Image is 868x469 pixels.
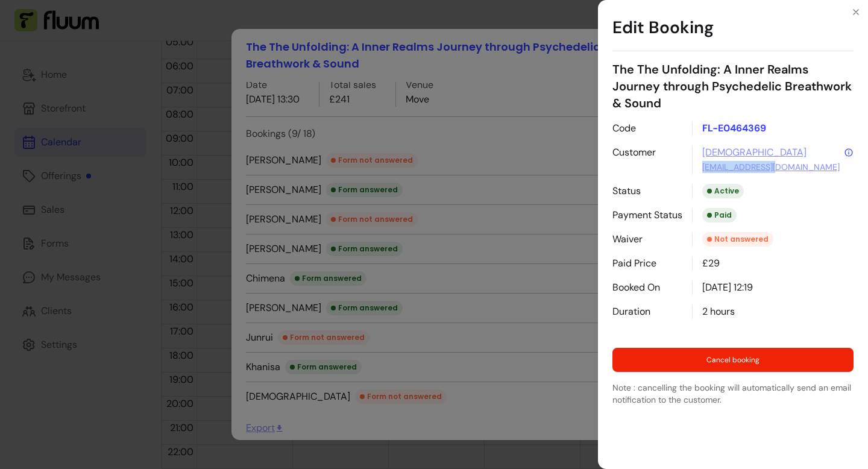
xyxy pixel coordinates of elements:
[612,232,682,247] p: Waiver
[612,280,682,295] p: Booked On
[692,256,854,271] div: £29
[702,184,744,198] div: Active
[702,232,773,247] div: Not answered
[612,184,682,198] p: Status
[612,121,682,136] p: Code
[612,304,682,319] p: Duration
[612,5,854,51] h1: Edit Booking
[612,256,682,271] p: Paid Price
[692,121,854,136] p: FL-E0464369
[702,145,807,160] a: [DEMOGRAPHIC_DATA]
[702,161,840,173] a: [EMAIL_ADDRESS][DOMAIN_NAME]
[692,280,854,295] div: [DATE] 12:19
[612,145,682,174] p: Customer
[612,382,854,406] p: Note : cancelling the booking will automatically send an email notification to the customer.
[846,2,866,22] button: Close
[692,304,854,319] div: 2 hours
[612,348,854,372] button: Cancel booking
[702,208,737,222] div: Paid
[612,61,854,112] p: The The Unfolding: A Inner Realms Journey through Psychedelic Breathwork & Sound
[612,208,682,222] p: Payment Status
